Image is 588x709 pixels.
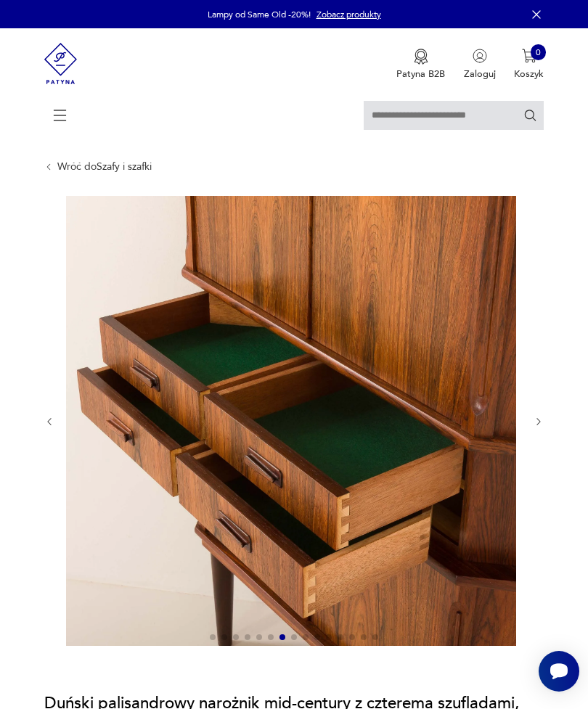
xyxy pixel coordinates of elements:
button: Szukaj [523,108,537,122]
div: 0 [531,44,547,60]
button: Patyna B2B [396,49,445,81]
button: Zaloguj [464,49,496,81]
img: Patyna - sklep z meblami i dekoracjami vintage [44,28,78,99]
img: Ikona medalu [414,49,428,65]
p: Patyna B2B [396,67,445,81]
img: Ikonka użytkownika [473,49,487,63]
button: 0Koszyk [514,49,544,81]
a: Wróć doSzafy i szafki [57,161,152,173]
p: Zaloguj [464,67,496,81]
p: Koszyk [514,67,544,81]
a: Ikona medaluPatyna B2B [396,49,445,81]
p: Lampy od Same Old -20%! [208,9,311,20]
img: Zdjęcie produktu Duński palisandrowy narożnik mid-century z czterema szufladami, lata 60. [66,196,516,646]
iframe: Smartsupp widget button [539,651,579,692]
a: Zobacz produkty [317,9,381,20]
img: Ikona koszyka [522,49,536,63]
